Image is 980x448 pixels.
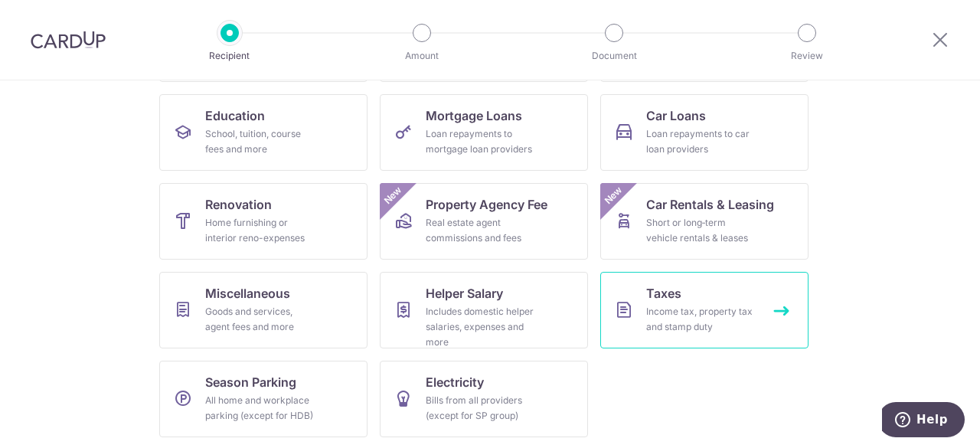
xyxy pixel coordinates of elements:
[380,272,588,348] a: Helper SalaryIncludes domestic helper salaries, expenses and more
[381,183,406,208] span: New
[205,304,315,335] div: Goods and services, agent fees and more
[600,183,808,260] a: Car Rentals & LeasingShort or long‑term vehicle rentals & leasesNew
[750,48,864,64] p: Review
[600,272,808,348] a: TaxesIncome tax, property tax and stamp duty
[173,48,286,64] p: Recipient
[426,106,522,125] span: Mortgage Loans
[646,106,706,125] span: Car Loans
[882,402,965,440] iframe: Opens a widget where you can find more information
[426,195,547,214] span: Property Agency Fee
[600,94,808,171] a: Car LoansLoan repayments to car loan providers
[426,284,503,302] span: Helper Salary
[159,361,367,437] a: Season ParkingAll home and workplace parking (except for HDB)
[205,126,315,157] div: School, tuition, course fees and more
[646,215,756,246] div: Short or long‑term vehicle rentals & leases
[426,304,536,350] div: Includes domestic helper salaries, expenses and more
[205,373,296,391] span: Season Parking
[380,183,588,260] a: Property Agency FeeReal estate agent commissions and feesNew
[601,183,626,208] span: New
[205,215,315,246] div: Home furnishing or interior reno-expenses
[159,94,367,171] a: EducationSchool, tuition, course fees and more
[557,48,671,64] p: Document
[426,215,536,246] div: Real estate agent commissions and fees
[205,393,315,423] div: All home and workplace parking (except for HDB)
[646,284,681,302] span: Taxes
[426,373,484,391] span: Electricity
[159,272,367,348] a: MiscellaneousGoods and services, agent fees and more
[646,304,756,335] div: Income tax, property tax and stamp duty
[426,393,536,423] div: Bills from all providers (except for SP group)
[646,126,756,157] div: Loan repayments to car loan providers
[31,31,106,49] img: CardUp
[365,48,479,64] p: Amount
[159,183,367,260] a: RenovationHome furnishing or interior reno-expenses
[205,106,265,125] span: Education
[646,195,774,214] span: Car Rentals & Leasing
[426,126,536,157] div: Loan repayments to mortgage loan providers
[380,361,588,437] a: ElectricityBills from all providers (except for SP group)
[380,94,588,171] a: Mortgage LoansLoan repayments to mortgage loan providers
[205,195,272,214] span: Renovation
[205,284,290,302] span: Miscellaneous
